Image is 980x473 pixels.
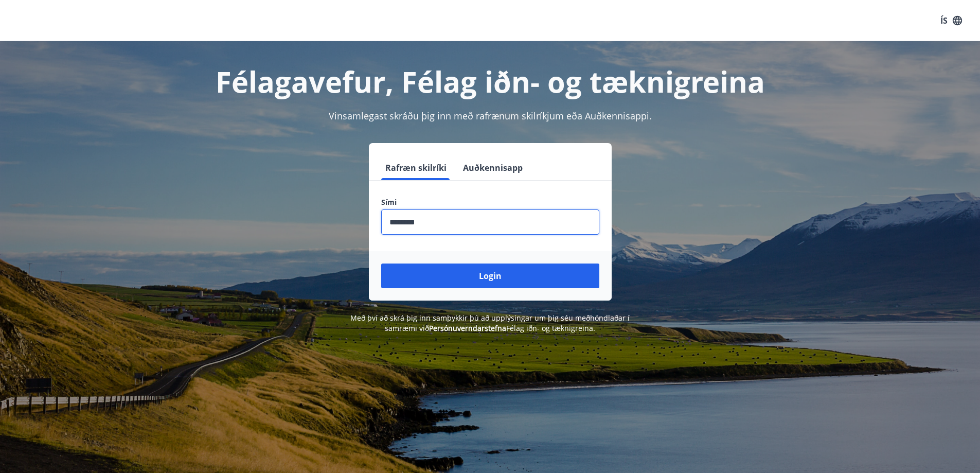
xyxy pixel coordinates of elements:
[329,110,652,122] span: Vinsamlegast skráðu þig inn með rafrænum skilríkjum eða Auðkennisappi.
[429,323,506,333] a: Persónuverndarstefna
[132,62,848,101] h1: Félagavefur, Félag iðn- og tæknigreina
[381,264,599,288] button: Login
[381,155,451,180] button: Rafræn skilríki
[381,197,599,207] label: Sími
[459,155,527,180] button: Auðkennisapp
[350,313,630,333] span: Með því að skrá þig inn samþykkir þú að upplýsingar um þig séu meðhöndlaðar í samræmi við Félag i...
[935,11,968,30] button: ÍS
